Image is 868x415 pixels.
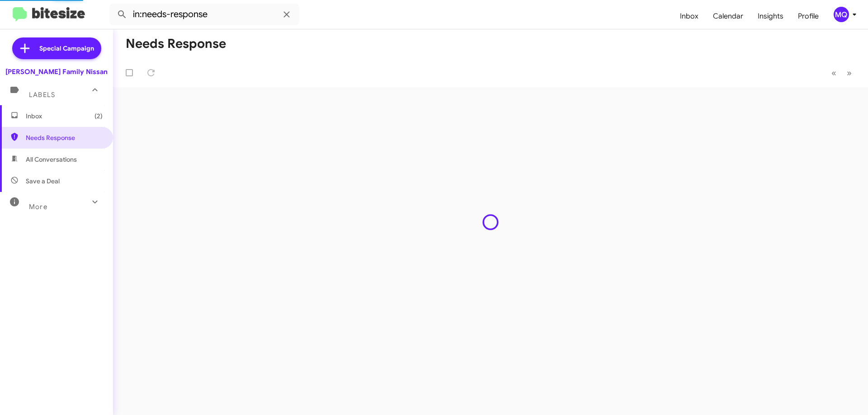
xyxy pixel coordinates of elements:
a: Profile [791,3,826,29]
div: [PERSON_NAME] Family Nissan [5,67,108,76]
span: (2) [94,112,103,121]
input: Search [109,4,299,25]
button: Previous [826,64,842,82]
button: MQ [826,7,858,22]
a: Insights [750,3,791,29]
h1: Needs Response [126,37,226,51]
span: Needs Response [26,133,103,142]
nav: Page navigation example [826,64,857,82]
button: Next [841,64,857,82]
a: Inbox [673,3,706,29]
span: More [29,203,47,211]
span: Save a Deal [26,177,60,186]
span: « [831,67,836,79]
span: Special Campaign [39,44,94,53]
div: MQ [834,7,849,22]
a: Special Campaign [12,37,101,59]
span: » [847,67,852,79]
span: Inbox [26,112,103,121]
span: All Conversations [26,155,77,164]
span: Labels [29,91,55,99]
a: Calendar [706,3,750,29]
